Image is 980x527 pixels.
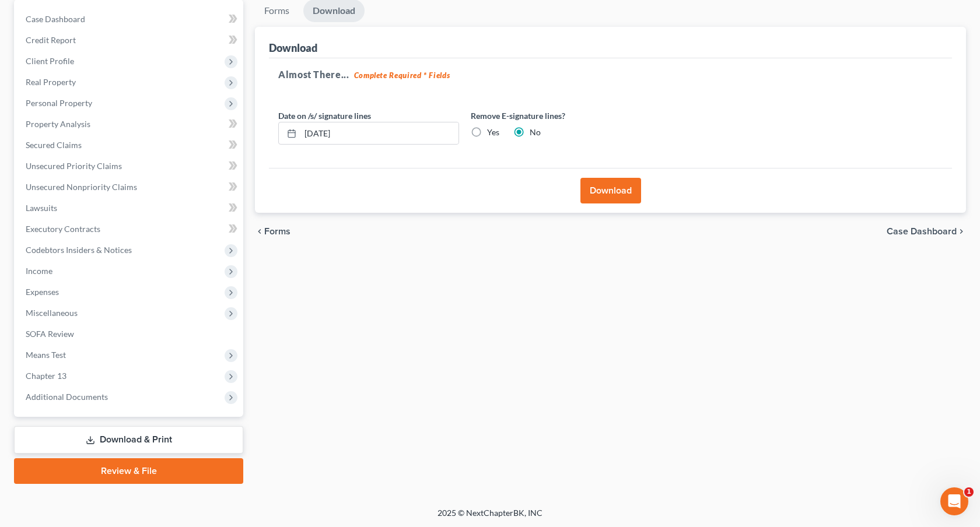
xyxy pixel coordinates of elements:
[26,371,66,381] span: Chapter 13
[26,182,137,192] span: Unsecured Nonpriority Claims
[26,308,78,318] span: Miscellaneous
[26,140,82,150] span: Secured Claims
[957,227,966,236] i: chevron_right
[471,110,652,122] label: Remove E-signature lines?
[487,127,499,138] label: Yes
[26,203,57,213] span: Lawsuits
[16,30,243,51] a: Credit Report
[278,110,371,122] label: Date on /s/ signature lines
[255,227,306,236] button: chevron_left Forms
[26,287,59,297] span: Expenses
[26,35,76,45] span: Credit Report
[14,458,243,484] a: Review & File
[16,324,243,345] a: SOFA Review
[964,487,974,497] span: 1
[26,224,100,234] span: Executory Contracts
[16,9,243,30] a: Case Dashboard
[278,68,943,82] h5: Almost There...
[26,119,90,129] span: Property Analysis
[16,219,243,240] a: Executory Contracts
[255,227,264,236] i: chevron_left
[16,177,243,198] a: Unsecured Nonpriority Claims
[354,71,450,80] strong: Complete Required * Fields
[887,227,957,236] span: Case Dashboard
[26,329,74,339] span: SOFA Review
[14,426,243,454] a: Download & Print
[26,56,74,66] span: Client Profile
[940,487,968,515] iframe: Intercom live chat
[26,392,108,402] span: Additional Documents
[16,135,243,156] a: Secured Claims
[26,77,76,87] span: Real Property
[887,227,966,236] a: Case Dashboard chevron_right
[26,98,92,108] span: Personal Property
[26,245,132,255] span: Codebtors Insiders & Notices
[580,178,641,203] button: Download
[26,14,85,24] span: Case Dashboard
[16,114,243,135] a: Property Analysis
[264,227,290,236] span: Forms
[26,161,122,171] span: Unsecured Priority Claims
[16,156,243,177] a: Unsecured Priority Claims
[530,127,541,138] label: No
[269,41,317,55] div: Download
[300,122,459,145] input: MM/DD/YYYY
[26,266,52,276] span: Income
[26,350,66,360] span: Means Test
[16,198,243,219] a: Lawsuits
